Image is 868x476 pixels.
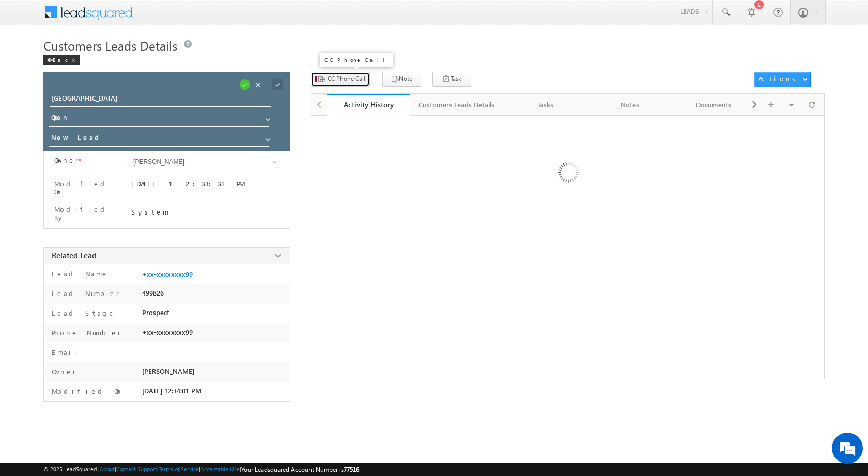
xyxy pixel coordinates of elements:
[672,94,756,116] a: Documents
[432,72,471,87] button: Task
[260,112,273,122] a: Show All Items
[131,156,280,168] input: Type to Search
[100,466,115,472] a: About
[327,94,411,116] a: Activity History
[410,94,504,116] a: Customers Leads Details
[49,387,123,396] label: Modified On
[49,367,76,376] label: Owner
[159,466,199,472] a: Terms of Service
[49,348,85,357] label: Email
[514,121,621,227] img: Loading ...
[49,269,109,278] label: Lead Name
[18,54,43,68] img: d_60004797649_company_0_60004797649
[54,179,118,196] label: Modified On
[680,99,747,111] div: Documents
[13,95,189,309] textarea: Type your message and hit 'Enter'
[200,466,240,472] a: Acceptable Use
[504,94,588,116] a: Tasks
[54,156,79,165] label: Owner
[49,289,119,298] label: Lead Number
[43,37,177,54] span: Customers Leads Details
[419,99,494,111] div: Customers Leads Details
[324,56,389,63] p: CC Phone Call
[512,99,579,111] div: Tasks
[116,466,157,472] a: Contact Support
[49,328,121,337] label: Phone Number
[334,100,403,109] div: Activity History
[382,72,421,87] button: Note
[169,5,194,30] div: Minimize live chat window
[52,250,97,260] span: Related Lead
[267,157,280,168] a: Show All Items
[344,466,359,473] span: 77516
[754,72,811,87] button: Actions
[50,92,271,107] input: Opportunity Name Opportunity Name
[141,318,188,332] em: Start Chat
[588,94,672,116] a: Notes
[54,54,174,68] div: Chat with us now
[49,308,115,318] label: Lead Stage
[43,465,359,474] span: © 2025 LeadSquared | | | | |
[49,111,269,127] input: Status
[49,131,269,147] input: Stage
[260,132,273,142] a: Show All Items
[596,99,663,111] div: Notes
[241,466,359,473] span: Your Leadsquared Account Number is
[131,179,280,193] div: [DATE] 12:33:32 PM
[131,207,280,217] div: System
[43,55,80,65] div: Back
